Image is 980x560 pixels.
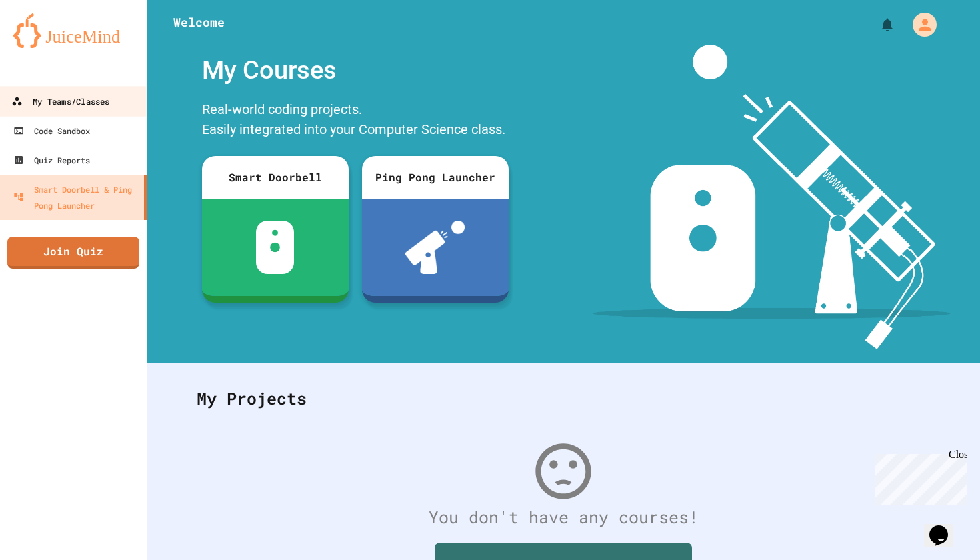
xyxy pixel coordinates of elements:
img: ppl-with-ball.png [405,221,465,274]
iframe: chat widget [869,449,967,505]
a: Join Quiz [7,237,139,269]
img: sdb-white.svg [256,221,294,274]
div: Real-world coding projects. Easily integrated into your Computer Science class. [195,96,515,146]
div: You don't have any courses! [183,505,943,530]
div: My Courses [195,45,515,96]
div: My Notifications [855,13,899,36]
div: My Projects [183,373,943,425]
div: Smart Doorbell [202,156,349,199]
div: Quiz Reports [13,152,90,168]
img: banner-image-my-projects.png [593,45,950,349]
div: Ping Pong Launcher [362,156,509,199]
div: Code Sandbox [13,123,90,139]
img: logo-orange.svg [13,13,133,48]
iframe: chat widget [924,507,967,547]
div: Chat with us now!Close [5,5,92,85]
div: My Teams/Classes [11,93,109,110]
div: My Account [899,9,940,40]
div: Smart Doorbell & Ping Pong Launcher [13,181,139,213]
